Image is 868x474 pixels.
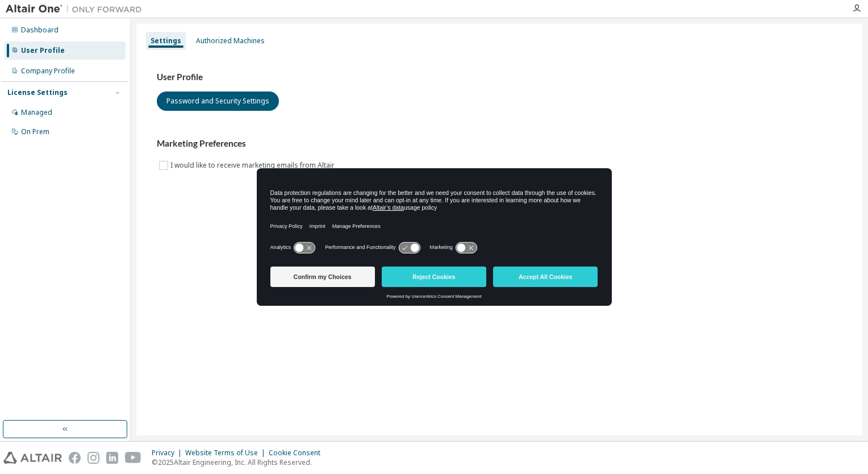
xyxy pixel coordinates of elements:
[196,36,265,45] div: Authorized Machines
[151,36,181,45] div: Settings
[21,46,65,55] div: User Profile
[21,66,75,76] div: Company Profile
[185,448,269,458] div: Website Terms of Use
[87,452,99,464] img: instagram.svg
[21,26,59,35] div: Dashboard
[69,452,81,464] img: facebook.svg
[125,452,141,464] img: youtube.svg
[157,72,842,83] h3: User Profile
[21,127,49,136] div: On Prem
[6,3,148,15] img: Altair One
[152,448,185,458] div: Privacy
[7,88,68,97] div: License Settings
[269,448,327,458] div: Cookie Consent
[157,92,279,111] button: Password and Security Settings
[21,108,52,117] div: Managed
[157,138,842,149] h3: Marketing Preferences
[152,458,327,467] p: © 2025 Altair Engineering, Inc. All Rights Reserved.
[106,452,118,464] img: linkedin.svg
[3,452,62,464] img: altair_logo.svg
[170,159,337,172] label: I would like to receive marketing emails from Altair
